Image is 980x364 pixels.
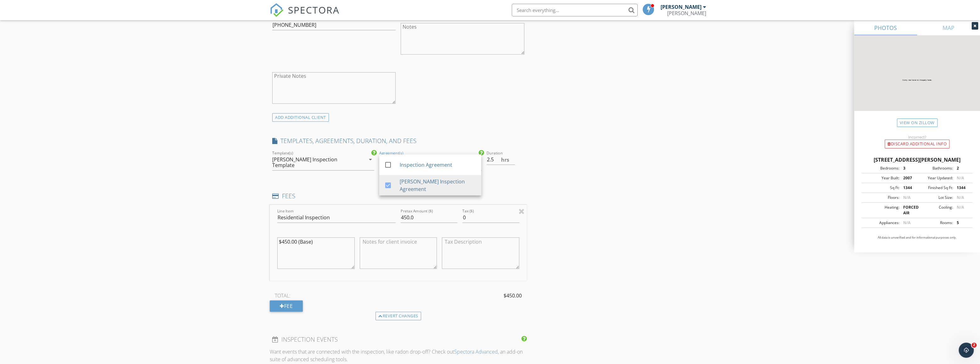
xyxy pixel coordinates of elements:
div: Inspection Agreement [400,161,476,169]
div: [PERSON_NAME] Inspection Template [272,157,356,168]
a: MAP [917,20,980,35]
div: 3 [899,165,917,171]
div: Lot Size: [917,195,953,200]
div: [PERSON_NAME] Inspection Agreement [400,178,476,193]
h4: FEES [272,192,524,200]
span: $450.00 [504,292,522,299]
div: Discard Additional info [885,140,949,148]
img: The Best Home Inspection Software - Spectora [270,3,284,17]
div: 2007 [899,175,917,181]
div: Bathrooms: [917,165,953,171]
i: arrow_drop_down [367,156,374,163]
h4: TEMPLATES, AGREEMENTS, DURATION, AND FEES [272,137,524,145]
div: Sq Ft: [864,185,899,191]
h4: INSPECTION EVENTS [272,335,524,344]
div: [PERSON_NAME] [661,4,701,10]
div: 1344 [899,185,917,191]
iframe: Intercom live chat [959,343,974,358]
div: Revert changes [375,312,421,321]
span: N/A [956,175,964,181]
p: Want events that are connected with the inspection, like radon drop-off? Check out , an add-on su... [270,348,527,363]
span: N/A [903,195,910,200]
a: View on Zillow [897,118,938,127]
span: TOTAL: [275,292,290,299]
div: 2 [953,165,971,171]
a: Spectora Advanced [454,348,498,355]
div: Appliances: [864,220,899,226]
i: arrow_drop_down [474,156,482,163]
div: Bedrooms: [864,165,899,171]
div: ADD ADDITIONAL client [272,113,329,122]
a: PHOTOS [854,20,917,35]
p: All data is unverified and for informational purposes only. [862,235,972,240]
div: Rooms: [917,220,953,226]
div: 5 [953,220,971,226]
span: hrs [501,157,509,162]
div: James Bickford [667,10,706,16]
div: Heating: [864,205,899,216]
span: 2 [972,343,977,348]
div: Cooling: [917,205,953,216]
div: Year Updated: [917,175,953,181]
input: Search everything... [512,4,638,16]
div: 1344 [953,185,971,191]
span: N/A [956,205,964,210]
div: Incorrect? [854,135,980,140]
img: streetview [854,35,980,126]
div: Finished Sq Ft: [917,185,953,191]
input: 0.0 [487,154,515,165]
div: Floors: [864,195,899,200]
a: SPECTORA [270,9,340,22]
div: FORCED AIR [899,205,917,216]
div: Fee [270,300,303,312]
div: Year Built: [864,175,899,181]
span: N/A [903,220,910,225]
span: SPECTORA [288,3,340,16]
div: [STREET_ADDRESS][PERSON_NAME] [862,156,972,164]
span: N/A [956,195,964,200]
